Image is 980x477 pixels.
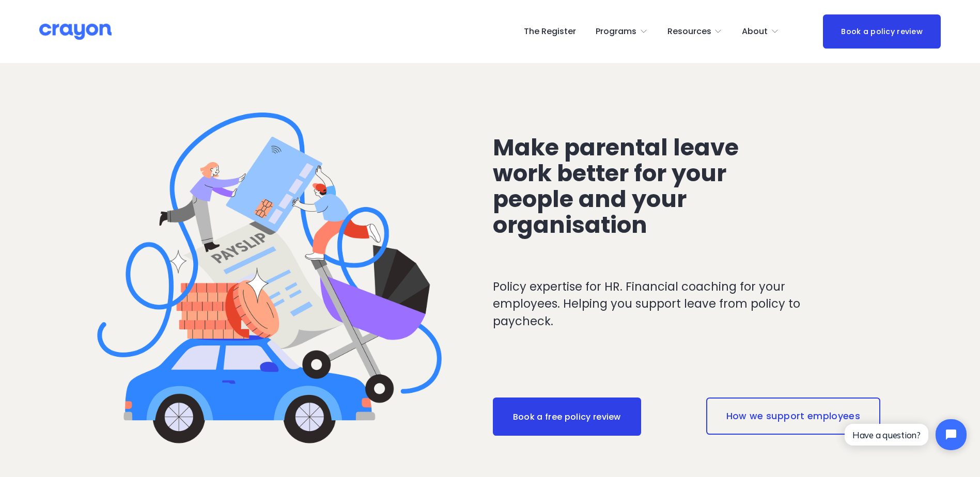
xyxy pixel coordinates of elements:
a: The Register [524,23,576,40]
a: Book a policy review [823,14,941,48]
img: Crayon [39,23,112,41]
span: Make parental leave work better for your people and your organisation [493,131,744,241]
a: How we support employees [706,397,880,435]
p: Policy expertise for HR. Financial coaching for your employees. Helping you support leave from po... [493,278,843,330]
span: About [742,24,768,39]
iframe: Tidio Chat [836,410,975,459]
a: folder dropdown [742,23,779,40]
a: folder dropdown [596,23,648,40]
a: Book a free policy review [493,397,641,436]
span: Resources [667,24,711,39]
span: Programs [596,24,636,39]
a: folder dropdown [667,23,723,40]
